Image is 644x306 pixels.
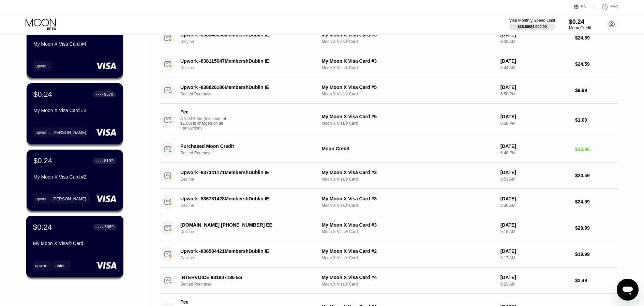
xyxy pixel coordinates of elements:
div: 6:58 PM [500,92,570,96]
div: $0.24 [569,18,591,26]
div: $0.24Moon Credit [569,18,591,30]
div: 8:53 AM [500,177,570,182]
div: upwor... [35,197,50,201]
div: upwor... [33,127,52,137]
div: upwor... [35,64,50,68]
div: [DOMAIN_NAME] [PHONE_NUMBER] EE [180,222,311,228]
div: $0.24● ● ● ●8197My Moon X Visa Card #2upwor...[PERSON_NAME]... [27,150,123,211]
div: Moon X Visa® Card [321,39,495,44]
div: Purchased Moon Credit [180,143,311,149]
div: EN [581,4,587,9]
div: Moon X Visa® Card [321,65,495,70]
div: 9570 [104,92,113,97]
div: Moon X Visa® Card [321,229,495,234]
div: [DOMAIN_NAME] [PHONE_NUMBER] EEDeclineMy Moon X Visa Card #3Moon X Visa® Card[DATE]9:15 AM$29.99 [160,215,618,241]
div: abidi... [56,263,68,268]
div: ● ● ● ● [96,226,103,228]
div: INTERVOICE 931807186 ES [180,275,311,280]
div: Moon X Visa® Card [321,256,495,260]
div: Visa Monthly Spend Limit [509,18,555,23]
div: Upwork -838115647MembershDublin IE [180,58,311,64]
div: ● ● ● ● [96,160,103,162]
div: Moon X Visa® Card [321,177,495,182]
div: $13.86 [575,147,618,152]
div: Settled Purchase [180,282,321,287]
div: ● ● ● ● [96,93,103,95]
div: Decline [180,256,321,260]
div: 9:15 AM [500,229,570,234]
div: Upwork -836584421MembershDublin IEDeclineMy Moon X Visa Card #2Moon X Visa® Card[DATE]8:17 AM$19.99 [160,241,618,267]
div: Moon X Visa® Card [321,203,495,208]
div: Purchased Moon CreditSettled PurchaseMoon Credit[DATE]6:48 PM$13.86 [160,136,618,163]
div: $0.24● ● ● ●5306My Moon X Visa Card #4upwor... [27,17,123,78]
div: Upwork -838115647MembershDublin IEDeclineMy Moon X Visa Card #3Moon X Visa® Card[DATE]8:44 AM$24.59 [160,51,618,77]
div: [DATE] [500,170,570,175]
div: 8197 [104,158,113,163]
div: My Moon X Visa Card #3 [321,170,495,175]
div: 6:23 AM [500,282,570,287]
iframe: Button to launch messaging window [617,279,639,301]
div: 2:36 AM [500,203,570,208]
div: upwor... [33,61,52,71]
div: $24.59 [575,173,618,178]
div: $1.00 [575,117,618,123]
div: [PERSON_NAME] [53,130,86,135]
div: [PERSON_NAME]... [53,194,90,204]
div: [DATE] [500,143,570,149]
div: [DATE] [500,114,570,119]
div: My Moon X Visa Card #4 [33,41,116,47]
div: Decline [180,39,321,44]
div: FeeA 1.00% fee (minimum of $1.00) is charged on all transactionsMy Moon X Visa Card #5Moon X Visa... [160,104,618,136]
div: $38.59 / $4,000.00 [518,25,547,29]
div: upwor... [35,263,49,268]
div: Decline [180,65,321,70]
div: $0.24 [33,90,52,99]
div: Moon Credit [321,146,495,151]
div: 6:48 PM [500,151,570,155]
div: 5089 [104,225,114,229]
div: 6:58 PM [500,121,570,126]
div: My Moon X Visa Card #5 [321,114,495,119]
div: Moon X Visa® Card [321,121,495,126]
div: 8:44 AM [500,65,570,70]
div: $0.24● ● ● ●5089My Moon X Visa® Cardupwor...abidi... [27,216,123,277]
div: Fee [180,109,228,114]
div: Moon X Visa® Card [321,92,495,96]
div: abidi... [52,260,71,270]
div: My Moon X Visa® Card [33,241,117,246]
div: Moon Credit [569,26,591,30]
div: INTERVOICE 931807186 ESSettled PurchaseMy Moon X Visa Card #4Moon X Visa® Card[DATE]6:23 AM$2.49 [160,267,618,294]
div: $2.49 [575,278,618,283]
div: Visa Monthly Spend Limit$38.59/$4,000.00 [509,18,555,30]
div: My Moon X Visa Card #3 [33,108,116,113]
div: Settled Purchase [180,92,321,96]
div: [DATE] [500,85,570,90]
div: 8:17 AM [500,256,570,260]
div: Fee [180,299,228,305]
div: Moon X Visa® Card [321,282,495,287]
div: $0.24● ● ● ●9570My Moon X Visa Card #3upwor...[PERSON_NAME] [27,83,123,144]
div: $24.59 [575,35,618,41]
div: Decline [180,177,321,182]
div: Decline [180,203,321,208]
div: My Moon X Visa Card #3 [321,222,495,228]
div: [PERSON_NAME]... [53,197,90,201]
div: My Moon X Visa Card #2 [33,174,116,180]
div: Upwork -836781428MembershDublin IE [180,196,311,201]
div: FAQ [595,3,618,10]
div: $0.24 [33,223,52,231]
div: EN [574,3,595,10]
div: FAQ [610,4,618,9]
div: Upwork -838026186MembershDublin IESettled PurchaseMy Moon X Visa Card #5Moon X Visa® Card[DATE]6:... [160,77,618,104]
div: My Moon X Visa Card #3 [321,196,495,201]
div: A 1.00% fee (minimum of $1.00) is charged on all transactions [180,116,231,131]
div: [DATE] [500,275,570,280]
div: Upwork -837341171MembershDublin IE [180,170,311,175]
div: My Moon X Visa Card #4 [321,275,495,280]
div: 8:33 AM [500,39,570,44]
div: My Moon X Visa Card #5 [321,85,495,90]
div: [DATE] [500,248,570,254]
div: $24.59 [575,61,618,67]
div: [PERSON_NAME] [53,127,86,137]
div: upwor... [35,130,50,135]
